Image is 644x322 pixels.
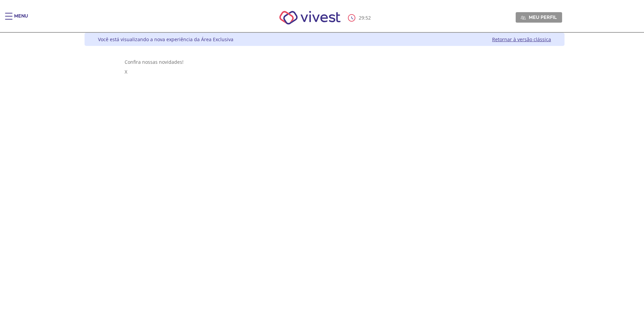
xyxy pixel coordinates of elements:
a: Retornar à versão clássica [492,36,551,43]
div: Vivest [79,33,565,322]
span: 52 [365,15,371,21]
span: X [125,69,127,75]
div: Confira nossas novidades! [125,59,525,65]
img: Vivest [272,3,348,32]
span: Meu perfil [529,14,557,20]
div: : [348,14,372,22]
div: Você está visualizando a nova experiência da Área Exclusiva [98,36,233,43]
img: Meu perfil [521,15,526,20]
a: Meu perfil [516,12,562,22]
div: Menu [14,13,28,26]
span: 29 [359,15,364,21]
